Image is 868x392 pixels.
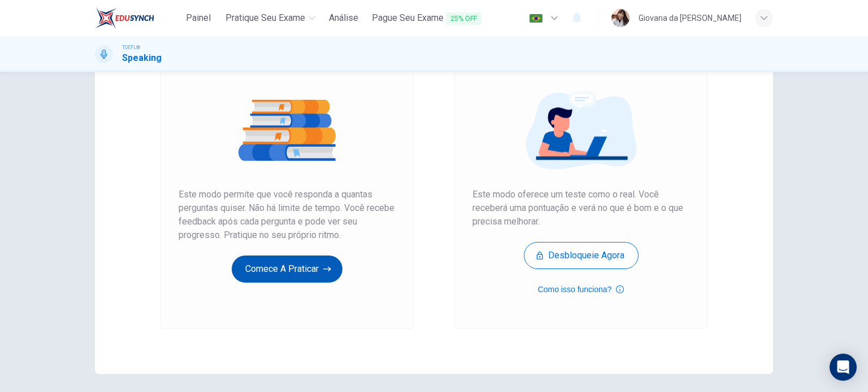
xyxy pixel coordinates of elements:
[367,8,486,29] button: Pague Seu Exame25% OFF
[221,8,320,28] button: Pratique seu exame
[180,8,216,29] a: Painel
[95,7,180,29] a: EduSynch logo
[611,9,630,27] img: Profile picture
[329,11,358,25] span: Análise
[122,43,140,51] span: TOEFL®
[179,188,396,242] span: Este modo permite que você responda a quantas perguntas quiser. Não há limite de tempo. Você rece...
[639,11,741,25] div: Giovana da [PERSON_NAME]
[472,188,689,228] span: Este modo oferece um teste como o real. Você receberá uma pontuação e verá no que é bom e o que p...
[372,11,481,25] span: Pague Seu Exame
[529,14,543,23] img: pt
[232,256,342,283] button: Comece a praticar
[122,51,162,65] h1: Speaking
[180,8,216,28] button: Painel
[446,12,481,25] span: 25% OFF
[324,8,363,29] a: Análise
[95,7,154,29] img: EduSynch logo
[225,11,305,25] span: Pratique seu exame
[524,242,639,269] button: Desbloqueie agora
[830,354,857,381] div: Open Intercom Messenger
[538,283,624,296] button: Como isso funciona?
[186,11,211,25] span: Painel
[324,8,363,28] button: Análise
